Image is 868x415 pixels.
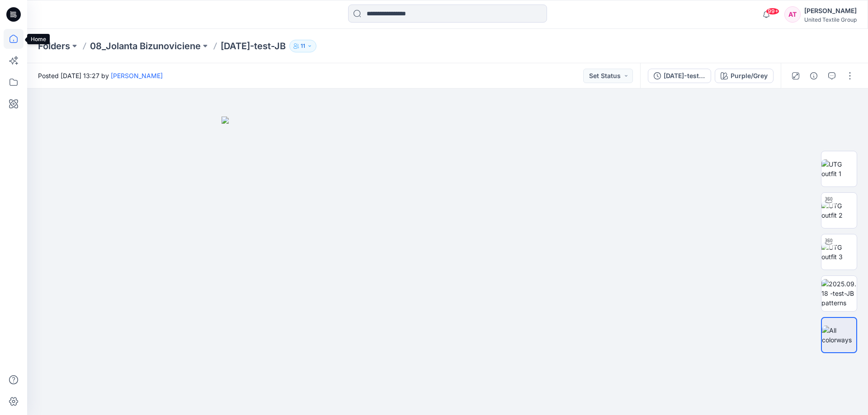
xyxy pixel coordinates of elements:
[804,5,857,16] div: [PERSON_NAME]
[731,71,768,81] div: Purple/Grey
[301,41,305,51] p: 11
[221,40,286,52] p: [DATE]-test-JB
[111,72,163,79] a: [PERSON_NAME]
[664,71,705,81] div: [DATE]-test-JB
[821,279,857,308] img: 2025.09.18 -test-JB patterns
[648,69,711,83] button: [DATE]-test-JB
[821,201,857,220] img: UTG outfit 2
[821,159,857,178] img: UTG outfit 1
[90,40,201,52] a: 08_Jolanta Bizunoviciene
[822,326,856,345] img: All colorways
[784,6,801,23] div: AT
[821,242,857,261] img: UTG outfit 3
[804,16,857,23] div: United Textile Group
[38,71,163,80] span: Posted [DATE] 13:27 by
[715,69,774,83] button: Purple/Grey
[38,40,70,52] a: Folders
[766,8,779,15] span: 99+
[807,69,821,83] button: Details
[289,40,316,52] button: 11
